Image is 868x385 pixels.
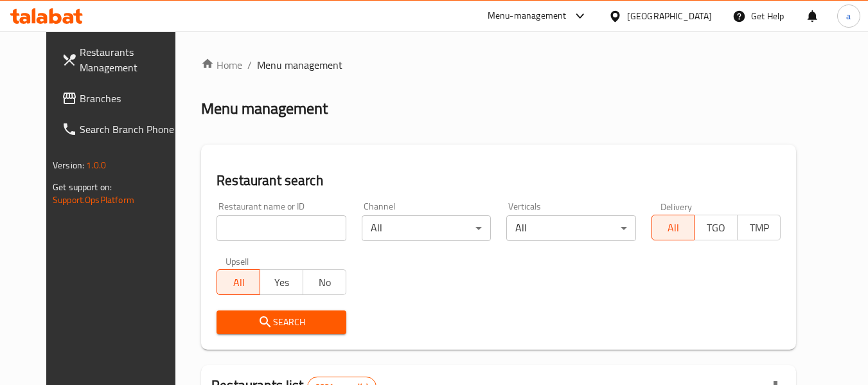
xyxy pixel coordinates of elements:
nav: breadcrumb [201,57,796,73]
a: Support.OpsPlatform [53,192,134,208]
span: Get support on: [53,179,112,195]
span: a [846,9,851,23]
span: Restaurants Management [80,44,181,75]
label: Upsell [226,256,249,265]
h2: Menu management [201,98,328,119]
span: Menu management [257,57,342,73]
button: TMP [737,215,781,240]
span: Yes [265,273,298,292]
span: Branches [80,91,181,106]
span: Search [227,314,335,330]
span: 1.0.0 [86,157,106,174]
div: Menu-management [488,8,567,24]
span: All [657,219,690,237]
h2: Restaurant search [217,171,781,190]
div: All [362,215,491,241]
span: Version: [53,157,84,174]
span: No [308,273,341,292]
button: Yes [260,269,303,295]
span: Search Branch Phone [80,121,181,137]
div: [GEOGRAPHIC_DATA] [627,9,712,23]
button: TGO [694,215,738,240]
button: Search [217,310,346,334]
a: Search Branch Phone [51,114,191,145]
a: Restaurants Management [51,37,191,83]
span: TGO [700,219,732,237]
li: / [247,57,252,73]
button: All [217,269,260,295]
span: All [222,273,255,292]
button: All [651,215,695,240]
a: Home [201,57,242,73]
label: Delivery [660,202,693,211]
input: Search for restaurant name or ID.. [217,215,346,241]
span: TMP [743,219,775,237]
button: No [303,269,346,295]
a: Branches [51,83,191,114]
div: All [506,215,635,241]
